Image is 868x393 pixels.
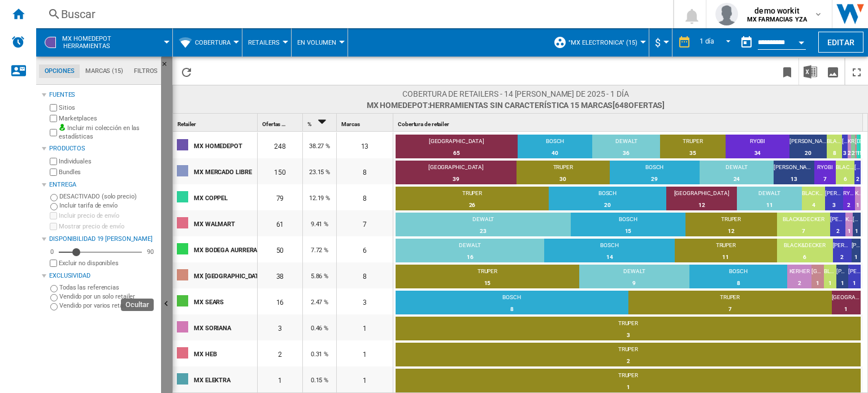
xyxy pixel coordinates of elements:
[655,37,661,49] span: $
[337,288,393,314] div: 3
[853,213,861,239] td: URREA : 1 (1.64%)
[258,158,302,184] div: 150
[39,64,80,78] md-tab-item: Opciones
[50,194,58,201] input: DESACTIVADO (solo precio)
[726,148,789,159] div: 34
[592,135,660,161] td: DEWALT : 36 (14.52%)
[61,6,644,22] div: Buscar
[303,340,336,366] div: 0.31 %
[579,265,689,291] td: DEWALT : 9 (23.68%)
[396,137,518,148] div: [GEOGRAPHIC_DATA]
[737,189,802,200] div: DEWALT
[855,135,857,161] td: BERGEN : 1 (0.4%)
[689,267,787,278] div: BOSCH
[685,213,777,239] td: TRUPER : 12 (19.67%)
[660,148,726,159] div: 35
[396,135,518,161] td: MILWAUKEE : 65 (26.21%)
[59,124,157,141] label: Incluir mi colección en las estadísticas
[737,187,802,213] td: DEWALT : 11 (13.92%)
[859,148,861,159] div: 1
[787,265,811,291] td: KERHER : 2 (5.26%)
[42,28,167,57] div: MX HOMEDEPOTHerramientas
[303,236,336,262] div: 7.72 %
[396,267,579,278] div: TRUPER
[859,137,861,148] div: ELITE
[675,241,777,252] div: TRUPER
[666,189,737,200] div: [GEOGRAPHIC_DATA]
[47,248,57,256] div: 0
[789,137,827,148] div: [PERSON_NAME]
[248,28,285,57] div: Retailers
[258,184,302,210] div: 79
[854,163,861,174] div: [PERSON_NAME] TOOLS
[59,114,157,123] label: Marketplaces
[339,114,393,131] div: Marcas Sort None
[824,267,836,278] div: BLACK&DECKER
[59,211,157,220] label: Incluir precio de envío
[843,200,855,211] div: 2
[305,114,336,131] div: Sort Descending
[305,114,336,131] div: % Sort Descending
[396,200,549,211] div: 26
[854,174,861,185] div: 2
[777,213,830,239] td: BLACK&DECKER : 7 (11.48%)
[303,366,336,392] div: 0.15 %
[544,252,674,263] div: 14
[857,135,858,161] td: DREMEL : 1 (0.4%)
[337,158,393,184] div: 8
[59,222,157,231] label: Mostrar precio de envío
[307,121,311,127] span: %
[666,187,737,213] td: MILWAUKEE : 12 (15.19%)
[845,213,853,239] td: KERHER : 1 (1.64%)
[628,304,832,315] div: 7
[396,187,549,213] td: TRUPER : 26 (32.91%)
[396,293,628,304] div: BOSCH
[592,148,660,159] div: 36
[517,161,610,187] td: TRUPER : 30 (20%)
[396,148,518,159] div: 65
[660,137,726,148] div: TRUPER
[848,148,852,159] div: 2
[50,158,57,165] input: Individuales
[59,201,157,210] label: Incluir tarifa de envío
[194,316,257,339] div: MX SORIANA
[337,366,393,392] div: 1
[396,278,579,289] div: 15
[175,114,257,131] div: Retailer Sort None
[396,304,628,315] div: 8
[822,58,844,85] button: Descargar como imagen
[777,239,833,265] td: BLACK&DECKER : 6 (12%)
[814,174,836,185] div: 7
[303,132,336,158] div: 38.27 %
[689,278,787,289] div: 8
[675,239,777,265] td: TRUPER : 11 (22%)
[853,215,861,226] div: [PERSON_NAME]
[836,161,854,187] td: BLACK&DECKER : 6 (4%)
[811,278,824,289] div: 1
[628,293,832,304] div: TRUPER
[258,314,302,340] div: 3
[777,215,830,226] div: BLACK&DECKER
[836,163,854,174] div: BLACK&DECKER
[50,260,57,267] input: Mostrar precio de envío
[59,259,157,267] label: Excluir no disponibles
[777,226,830,237] div: 7
[339,114,393,131] div: Sort None
[848,137,852,148] div: KERHER
[303,262,336,288] div: 5.86 %
[175,114,257,131] div: Sort None
[313,121,331,127] span: Sort Descending
[396,356,861,367] div: 2
[836,174,854,185] div: 6
[128,64,163,78] md-tab-item: Filtros
[842,137,848,148] div: [PERSON_NAME] TOOLS
[685,226,777,237] div: 12
[59,283,157,292] label: Todas las referencias
[59,103,157,112] label: Sitios
[62,28,123,57] button: MX HOMEDEPOTHerramientas
[194,264,257,287] div: MX [GEOGRAPHIC_DATA]
[726,137,789,148] div: RYOBI
[49,271,157,280] div: Exclusividad
[811,267,824,278] div: [GEOGRAPHIC_DATA]
[811,265,824,291] td: BERGEN : 1 (2.63%)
